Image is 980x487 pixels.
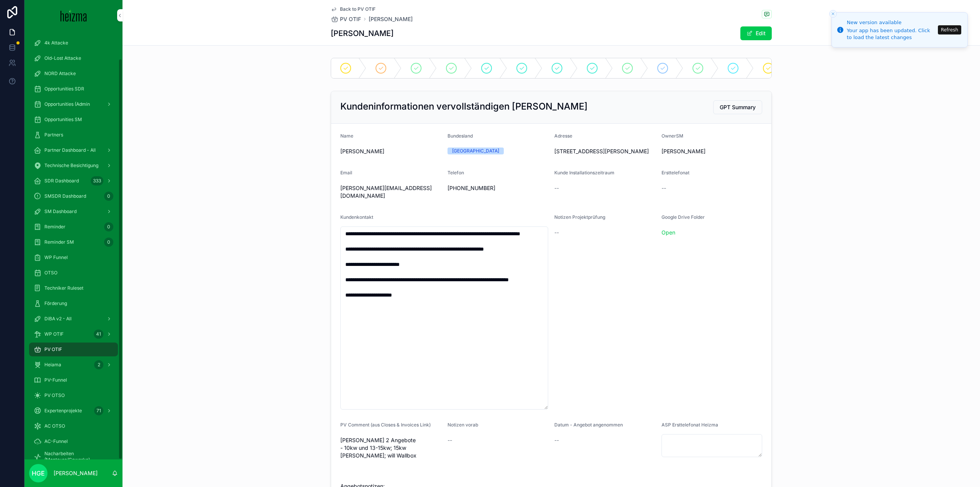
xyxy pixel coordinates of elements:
a: PV-Funnel [29,373,118,387]
button: Close toast [829,10,837,18]
span: SMSDR Dashboard [44,193,86,199]
span: Back to PV OTIF [340,6,376,12]
span: HGE [32,469,45,478]
button: Edit [740,26,772,40]
h1: [PERSON_NAME] [331,28,394,39]
span: NORD Attacke [44,71,76,77]
span: Partner Dashboard - All [44,147,96,153]
span: PV OTSO [44,392,65,398]
a: Nacharbeiten (Monteure/Gewerke) [29,450,118,464]
a: Expertenprojekte71 [29,404,118,418]
a: OTSO [29,266,118,280]
span: -- [448,436,452,444]
h2: Kundeninformationen vervollständigen [PERSON_NAME] [340,100,588,113]
div: scrollable content [24,31,122,459]
span: SM Dashboard [44,208,77,215]
span: PV-Funnel [44,377,67,383]
span: Reminder SM [44,239,74,245]
a: Partner Dashboard - All [29,143,118,157]
span: Kundenkontakt [340,214,373,220]
span: SDR Dashboard [44,178,79,184]
span: [PERSON_NAME] [661,148,763,155]
span: [PHONE_NUMBER] [448,184,549,192]
a: NORD Attacke [29,67,118,80]
span: [PERSON_NAME][EMAIL_ADDRESS][DOMAIN_NAME] [340,184,441,200]
a: AC OTSO [29,419,118,433]
span: Opportunities SDR [44,86,84,92]
a: Partners [29,128,118,142]
span: Name [340,133,353,139]
a: Reminder0 [29,220,118,234]
span: -- [661,184,666,192]
a: Opportunities SM [29,113,118,126]
span: Bundesland [448,133,473,139]
a: Back to PV OTIF [331,6,376,12]
span: Förderung [44,300,67,307]
a: Opportunities (Admin [29,97,118,111]
button: GPT Summary [713,100,762,114]
span: PV OTIF [340,15,361,23]
span: -- [554,436,559,444]
a: Heiama2 [29,358,118,372]
a: SDR Dashboard333 [29,174,118,188]
span: PV OTIF [44,346,62,353]
span: Nacharbeiten (Monteure/Gewerke) [44,451,110,463]
span: Telefon [448,170,464,175]
span: Old-Lost Attacke [44,55,81,61]
p: [PERSON_NAME] [54,469,98,477]
span: PV Comment (aus Closes & Invoices Link) [340,422,431,428]
a: PV OTIF [29,343,118,356]
span: OwnerSM [661,133,683,139]
span: ASP Ersttelefonat Heizma [661,422,718,428]
span: GPT Summary [720,103,756,111]
a: Opportunities SDR [29,82,118,96]
span: 4k Attacke [44,40,68,46]
a: Technische Besichtigung [29,159,118,172]
div: 71 [94,406,103,415]
a: SMSDR Dashboard0 [29,189,118,203]
span: Opportunities (Admin [44,101,90,107]
a: Förderung [29,297,118,310]
div: Your app has been updated. Click to load the latest changes [847,27,936,41]
div: [GEOGRAPHIC_DATA] [452,148,499,154]
span: Datum - Angebot angenommen [554,422,623,428]
span: Reminder [44,224,65,230]
span: DiBA v2 - All [44,316,72,322]
span: Technische Besichtigung [44,162,98,169]
div: 41 [94,330,103,339]
span: WP Funnel [44,254,68,261]
button: Refresh [938,25,961,34]
a: Reminder SM0 [29,235,118,249]
a: Open [661,229,675,236]
span: Expertenprojekte [44,408,82,414]
span: WP OTIF [44,331,64,337]
a: PV OTSO [29,389,118,402]
span: Notizen vorab [448,422,478,428]
span: AC-Funnel [44,438,68,444]
span: Heiama [44,362,61,368]
span: Partners [44,132,63,138]
a: AC-Funnel [29,435,118,448]
span: AC OTSO [44,423,65,429]
span: Google Drive Folder [661,214,705,220]
a: Old-Lost Attacke [29,51,118,65]
a: Techniker Ruleset [29,281,118,295]
a: SM Dashboard [29,205,118,218]
a: 4k Attacke [29,36,118,50]
div: 333 [91,176,103,185]
a: DiBA v2 - All [29,312,118,326]
span: -- [554,184,559,192]
span: Ersttelefonat [661,170,689,175]
span: Adresse [554,133,572,139]
span: [PERSON_NAME] [340,148,441,155]
a: [PERSON_NAME] [369,15,413,23]
span: Opportunities SM [44,116,82,123]
span: -- [554,229,559,236]
div: New version available [847,19,936,26]
span: [STREET_ADDRESS][PERSON_NAME] [554,148,655,155]
div: 0 [104,238,113,247]
div: 2 [94,360,103,369]
span: Notizen Projektprüfung [554,214,605,220]
span: Kunde Installationszeitraum [554,170,614,175]
span: OTSO [44,270,57,276]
